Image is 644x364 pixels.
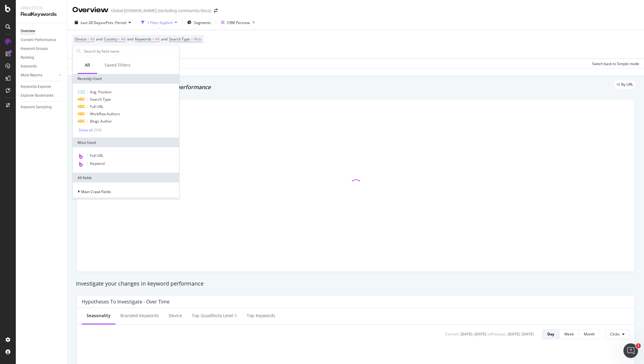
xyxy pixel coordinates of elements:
div: [DATE] - [DATE] [508,331,534,337]
span: Avg. Position [90,89,112,95]
div: Keyword Groups [21,46,48,52]
div: ( 5 / 9 ) [93,127,102,133]
button: Segments [185,18,213,27]
div: Show all [79,128,93,132]
div: Global [DOMAIN_NAME] (excluding community/docs) [111,8,212,14]
div: vs Previous : [487,331,507,337]
span: Device [75,36,86,42]
div: Current: [445,331,459,337]
span: Segments [194,20,211,25]
span: Web [194,35,201,43]
span: All [90,35,95,43]
button: Switch back to Simple mode [590,59,639,68]
div: All fields [73,173,179,182]
span: and [127,36,133,42]
div: Explorer Bookmarks [21,92,53,99]
a: Ranking [21,54,63,61]
a: Overview [21,28,63,34]
div: More Reports [21,72,42,78]
span: Search Type [90,97,111,102]
span: Search Type [169,36,190,42]
div: Keywords Explorer [21,84,51,90]
div: Ranking [21,54,34,61]
div: Month [584,331,595,337]
a: Explorer Bookmarks [21,92,63,99]
div: RealKeywords [21,11,62,18]
button: Month [579,329,600,339]
div: Top Keywords [247,313,275,319]
button: 1 Filter Applied [139,18,180,27]
span: Full URL [90,104,103,109]
div: Top quadfecta Level 1 [192,313,237,319]
div: Branded Keywords [120,313,159,319]
div: Analytics [21,5,62,11]
span: 1 [636,343,641,348]
div: Keyword Sampling [21,104,52,110]
a: More Reports [21,72,57,78]
a: Keywords [21,63,63,70]
span: Country [104,36,117,42]
div: Overview [72,5,108,15]
span: Keyword [90,161,105,166]
span: and [96,36,102,42]
button: Clicks [605,329,630,339]
div: 1 Filter Applied [147,20,172,25]
div: legacy label [614,80,635,89]
iframe: Intercom live chat [623,343,638,358]
div: Most Used [73,137,179,147]
span: Last 28 Days [81,20,102,25]
div: Switch back to Simple mode [592,61,639,66]
a: Keyword Sampling [21,104,63,110]
div: Investigate your changes in keyword performance [76,280,635,288]
div: Week [564,331,574,337]
div: URLs [74,197,178,207]
div: Content Performance [21,37,56,43]
button: Week [560,329,579,339]
div: Recently Used [73,74,179,84]
span: = [152,36,154,42]
span: Workflow Authors [90,111,120,116]
button: Last 28 DaysvsPrev. Period [72,18,133,27]
button: CRM Persona [219,18,257,27]
div: All [85,62,90,68]
span: Blogs Author [90,119,112,124]
a: Keyword Groups [21,46,63,52]
a: Keywords Explorer [21,84,63,90]
div: Overview [21,28,35,34]
div: Hypotheses to Investigate - Over Time [82,299,170,305]
span: = [191,36,193,42]
div: Keywords [21,63,37,70]
div: arrow-right-arrow-left [214,9,218,13]
span: Main Crawl Fields [81,189,111,194]
span: = [87,36,89,42]
span: All [121,35,126,43]
div: Seasonality [87,313,111,319]
span: Full URL [90,153,103,158]
div: Device [169,313,182,319]
span: vs Prev. Period [102,20,126,25]
span: and [161,36,167,42]
span: Keywords [135,36,151,42]
span: All [155,35,160,43]
button: Day [542,329,560,339]
div: [DATE] - [DATE] [460,331,486,337]
div: Day [547,331,554,337]
div: Saved Filters [105,62,130,68]
span: = [118,36,120,42]
div: CRM Persona [227,20,250,25]
a: Content Performance [21,37,63,43]
input: Search by field name [83,47,177,56]
span: By URL [621,83,633,86]
span: Clicks [610,331,620,337]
